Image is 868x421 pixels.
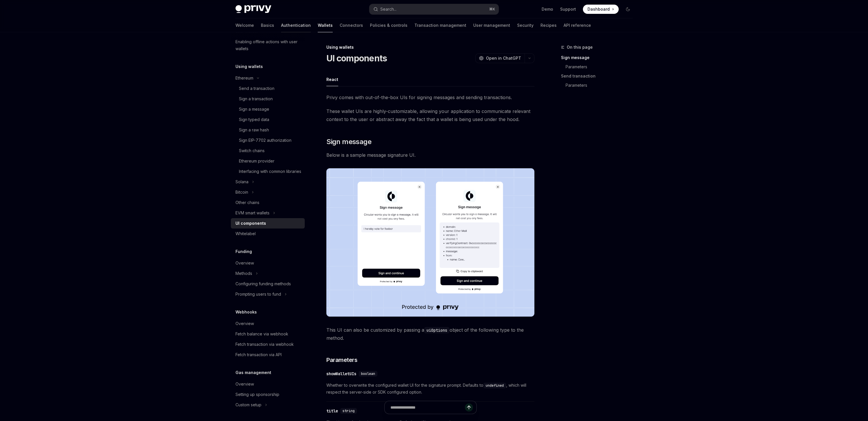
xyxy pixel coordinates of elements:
a: Sign typed data [231,114,305,125]
a: Sign a raw hash [231,125,305,135]
span: Sign message [326,137,371,146]
div: Fetch balance via webhook [235,331,288,337]
span: Parameters [326,356,357,364]
button: Custom setup [231,400,305,410]
img: images/Sign.png [326,168,534,317]
div: Sign a raw hash [239,127,269,133]
span: Open in ChatGPT [486,55,521,61]
button: Methods [231,268,305,279]
a: Demo [542,6,553,12]
h5: Webhooks [235,309,257,316]
div: Sign a transaction [239,95,273,102]
h5: Using wallets [235,63,263,70]
a: Policies & controls [370,18,407,32]
button: React [326,73,338,86]
div: Fetch transaction via webhook [235,341,294,348]
button: Toggle dark mode [623,5,633,14]
div: Overview [235,381,254,388]
a: Parameters [561,62,637,71]
div: Sign a message [239,106,269,113]
div: Switch chains [239,147,265,154]
div: Other chains [235,199,259,206]
div: Fetch transaction via API [235,351,282,358]
span: boolean [361,371,375,376]
a: Other chains [231,197,305,208]
a: Welcome [235,18,254,32]
h5: Gas management [235,369,271,376]
a: Sign message [561,53,637,62]
div: Bitcoin [235,189,248,196]
a: Recipes [540,18,557,32]
div: Search... [380,6,396,13]
button: Ethereum [231,73,305,83]
div: Interfacing with common libraries [239,168,301,175]
a: Switch chains [231,146,305,156]
div: Send a transaction [239,85,274,92]
a: Fetch transaction via API [231,350,305,360]
button: Search...⌘K [369,4,499,14]
div: Configuring funding methods [235,280,291,287]
span: Below is a sample message signature UI. [326,151,534,159]
span: Dashboard [588,6,610,12]
a: Sign EIP-7702 authorization [231,135,305,146]
a: Configuring funding methods [231,279,305,289]
div: Ethereum [235,75,253,82]
div: Overview [235,320,254,327]
div: Ethereum provider [239,158,274,165]
a: Authentication [281,18,311,32]
div: Setting up sponsorship [235,391,279,398]
a: Connectors [340,18,363,32]
a: Transaction management [414,18,466,32]
a: Overview [231,318,305,329]
h1: UI components [326,53,387,63]
a: Dashboard [583,5,619,14]
code: undefined [483,383,506,388]
a: Send a transaction [231,83,305,94]
div: Custom setup [235,401,261,408]
span: ⌘ K [489,7,495,12]
button: Open in ChatGPT [475,53,525,63]
a: API reference [564,18,591,32]
div: Enabling offline actions with user wallets [235,38,301,52]
div: Sign EIP-7702 authorization [239,137,291,144]
div: Sign typed data [239,116,269,123]
div: UI components [235,220,266,227]
a: Whitelabel [231,229,305,239]
button: EVM smart wallets [231,208,305,218]
a: Sign a transaction [231,94,305,104]
a: Send transaction [561,71,637,81]
input: Ask a question... [390,401,465,414]
div: Solana [235,178,248,185]
button: Prompting users to fund [231,289,305,299]
a: Setting up sponsorship [231,389,305,400]
a: Parameters [561,81,637,90]
a: Fetch balance via webhook [231,329,305,339]
a: Ethereum provider [231,156,305,166]
button: Send message [465,403,473,411]
img: dark logo [235,5,271,13]
div: Methods [235,270,252,277]
a: Basics [261,18,274,32]
a: Overview [231,379,305,389]
a: Enabling offline actions with user wallets [231,37,305,54]
a: Wallets [318,18,333,32]
span: These wallet UIs are highly-customizable, allowing your application to communicate relevant conte... [326,107,534,123]
div: Overview [235,260,254,267]
span: On this page [567,44,593,51]
button: Solana [231,177,305,187]
span: Whether to overwrite the configured wallet UI for the signature prompt. Defaults to , which will ... [326,382,534,396]
a: Sign a message [231,104,305,114]
div: Prompting users to fund [235,291,281,298]
a: User management [473,18,510,32]
a: UI components [231,218,305,229]
a: Overview [231,258,305,268]
code: uiOptions [424,327,450,333]
button: Bitcoin [231,187,305,197]
a: Interfacing with common libraries [231,166,305,177]
a: Support [560,6,576,12]
div: Using wallets [326,44,534,50]
div: Whitelabel [235,230,256,237]
h5: Funding [235,248,252,255]
div: EVM smart wallets [235,209,270,216]
span: Privy comes with out-of-the-box UIs for signing messages and sending transactions. [326,93,534,101]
